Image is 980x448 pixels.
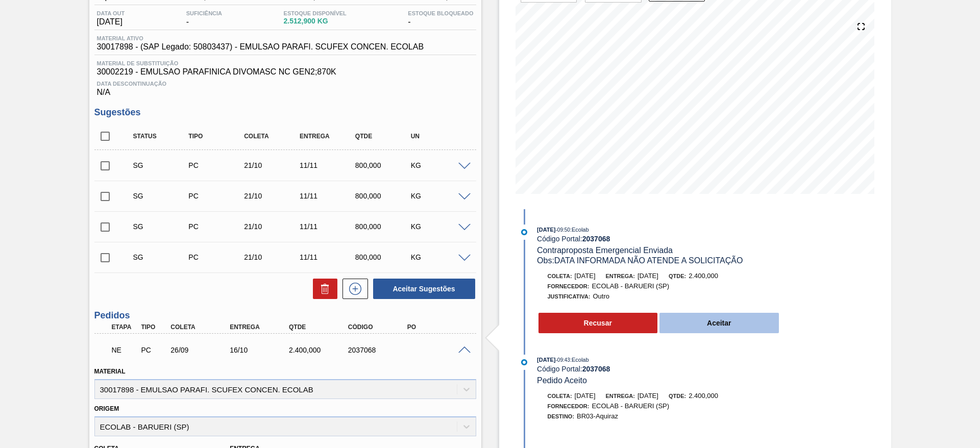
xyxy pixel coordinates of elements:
span: Fornecedor: [548,403,590,409]
span: - 09:43 [556,357,570,363]
div: Tipo [186,133,248,140]
span: ECOLAB - BARUERI (SP) [592,402,669,410]
span: Qtde: [669,393,686,399]
span: [DATE] [638,392,658,400]
div: 11/11/2025 [297,192,359,200]
div: 21/10/2025 [241,192,303,200]
button: Aceitar Sugestões [373,279,475,299]
span: 30017898 - (SAP Legado: 50803437) - EMULSAO PARAFI. SCUFEX CONCEN. ECOLAB [97,42,424,52]
div: 800,000 [353,192,414,200]
div: 2.400,000 [286,346,353,354]
div: Código [346,323,412,331]
h3: Sugestões [94,107,476,118]
div: Entrega [227,323,293,331]
label: Origem [94,405,119,412]
div: 11/11/2025 [297,161,359,169]
span: Destino: [548,413,575,419]
div: 800,000 [353,253,414,261]
div: Excluir Sugestões [308,279,337,299]
img: atual [521,359,527,365]
div: 21/10/2025 [241,253,303,261]
span: 30002219 - EMULSAO PARAFINICA DIVOMASC NC GEN2;870K [97,67,474,77]
strong: 2037068 [582,365,610,373]
div: KG [408,222,470,231]
div: - [184,10,225,27]
div: 11/11/2025 [297,222,359,231]
div: Pedido de Compra [186,253,248,261]
span: 2.512,900 KG [284,17,347,25]
div: 26/09/2025 [168,346,234,354]
div: 11/11/2025 [297,253,359,261]
span: Material ativo [97,35,424,41]
span: Entrega: [606,273,635,279]
div: Pedido de Compra [138,346,169,354]
span: Contraproposta Emergencial Enviada [537,246,673,255]
div: KG [408,192,470,200]
div: Sugestão Criada [131,222,192,231]
button: Recusar [538,313,658,333]
span: : Ecolab [570,227,589,233]
div: 2037068 [346,346,412,354]
div: Sugestão Criada [131,192,192,200]
span: Coleta: [548,393,572,399]
div: N/A [94,77,476,97]
div: Pedido em Negociação Emergencial [109,339,140,361]
div: Etapa [109,323,140,331]
div: Sugestão Criada [131,253,192,261]
span: Qtde: [669,273,686,279]
div: Coleta [241,133,303,140]
div: Sugestão Criada [131,161,192,169]
span: : Ecolab [570,357,589,363]
span: Fornecedor: [548,283,590,289]
div: Qtde [286,323,353,331]
div: 800,000 [353,161,414,169]
button: Aceitar [659,313,779,333]
h3: Pedidos [94,310,476,321]
div: Qtde [353,133,414,140]
div: Código Portal: [537,235,779,243]
span: Coleta: [548,273,572,279]
span: 2.400,000 [689,392,718,400]
div: 21/10/2025 [241,222,303,231]
span: Justificativa: [548,293,591,300]
strong: 2037068 [582,235,610,243]
div: Pedido de Compra [186,222,248,231]
div: 21/10/2025 [241,161,303,169]
div: PO [405,323,471,331]
span: ECOLAB - BARUERI (SP) [592,282,669,290]
span: [DATE] [575,392,596,400]
div: Código Portal: [537,365,779,373]
div: Pedido de Compra [186,192,248,200]
div: - [405,10,476,27]
div: Entrega [297,133,359,140]
div: Nova sugestão [337,279,368,299]
div: Aceitar Sugestões [368,278,476,300]
div: Pedido de Compra [186,161,248,169]
span: [DATE] [537,357,555,363]
span: [DATE] [537,227,555,233]
span: - 09:50 [556,227,570,233]
img: atual [521,229,527,235]
label: Material [94,368,126,375]
span: Estoque Disponível [284,10,347,16]
div: Status [131,133,192,140]
span: Pedido Aceito [537,376,587,385]
div: Tipo [138,323,169,331]
span: Entrega: [606,393,635,399]
p: NE [112,346,137,354]
span: [DATE] [638,272,658,280]
span: Estoque Bloqueado [408,10,473,16]
span: Outro [593,292,609,300]
span: [DATE] [575,272,596,280]
div: Coleta [168,323,234,331]
span: Data Descontinuação [97,81,474,87]
span: [DATE] [97,17,125,27]
span: BR03-Aquiraz [577,412,618,420]
span: Obs: DATA INFORMADA NÃO ATENDE A SOLICITAÇÃO [537,256,743,265]
div: UN [408,133,470,140]
div: KG [408,161,470,169]
div: KG [408,253,470,261]
span: 2.400,000 [689,272,718,280]
div: 800,000 [353,222,414,231]
div: 16/10/2025 [227,346,293,354]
